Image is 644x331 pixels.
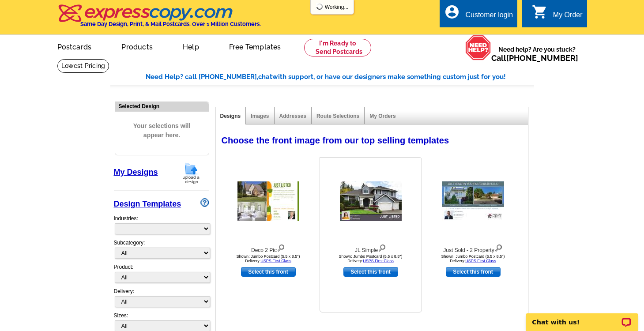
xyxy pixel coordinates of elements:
[279,113,306,119] a: Addresses
[222,135,449,145] span: Choose the front image from our top selling templates
[57,11,261,27] a: Same Day Design, Print, & Mail Postcards. Over 1 Million Customers.
[241,267,296,277] a: use this design
[532,10,583,21] a: shopping_cart My Order
[425,242,522,254] div: Just Sold - 2 Property
[316,113,359,119] a: Route Selections
[180,162,203,184] img: upload-design
[146,72,534,82] div: Need Help? call [PHONE_NUMBER], with support, or have our designers make something custom just fo...
[494,242,503,252] img: view design details
[114,168,158,177] a: My Designs
[465,35,491,60] img: help
[200,198,209,207] img: design-wizard-help-icon.png
[465,259,496,263] a: USPS First Class
[114,210,209,239] div: Industries:
[43,36,106,56] a: Postcards
[114,287,209,312] div: Delivery:
[532,4,548,20] i: shopping_cart
[114,199,181,208] a: Design Templates
[237,181,299,221] img: Deco 2 Pic
[363,259,394,263] a: USPS First Class
[369,113,395,119] a: My Orders
[446,267,501,277] a: use this design
[115,102,209,110] div: Selected Design
[442,181,504,221] img: Just Sold - 2 Property
[322,254,419,263] div: Shown: Jumbo Postcard (5.5 x 8.5") Delivery:
[277,242,285,252] img: view design details
[220,242,317,254] div: Deco 2 Pic
[491,45,583,63] span: Need help? Are you stuck?
[444,4,460,20] i: account_circle
[169,36,213,56] a: Help
[520,303,644,331] iframe: LiveChat chat widget
[114,263,209,287] div: Product:
[107,36,167,56] a: Products
[114,239,209,263] div: Subcategory:
[258,73,272,81] span: chat
[260,259,291,263] a: USPS First Class
[122,113,202,149] span: Your selections will appear here.
[316,3,323,10] img: loading...
[506,53,578,63] a: [PHONE_NUMBER]
[553,11,583,23] div: My Order
[378,242,386,252] img: view design details
[491,53,578,63] span: Call
[343,267,398,277] a: use this design
[251,113,269,119] a: Images
[220,113,241,119] a: Designs
[340,181,402,221] img: JL Simple
[215,36,295,56] a: Free Templates
[465,11,513,23] div: Customer login
[80,21,261,27] h4: Same Day Design, Print, & Mail Postcards. Over 1 Million Customers.
[444,10,513,21] a: account_circle Customer login
[322,242,419,254] div: JL Simple
[220,254,317,263] div: Shown: Jumbo Postcard (5.5 x 8.5") Delivery:
[425,254,522,263] div: Shown: Jumbo Postcard (5.5 x 8.5") Delivery:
